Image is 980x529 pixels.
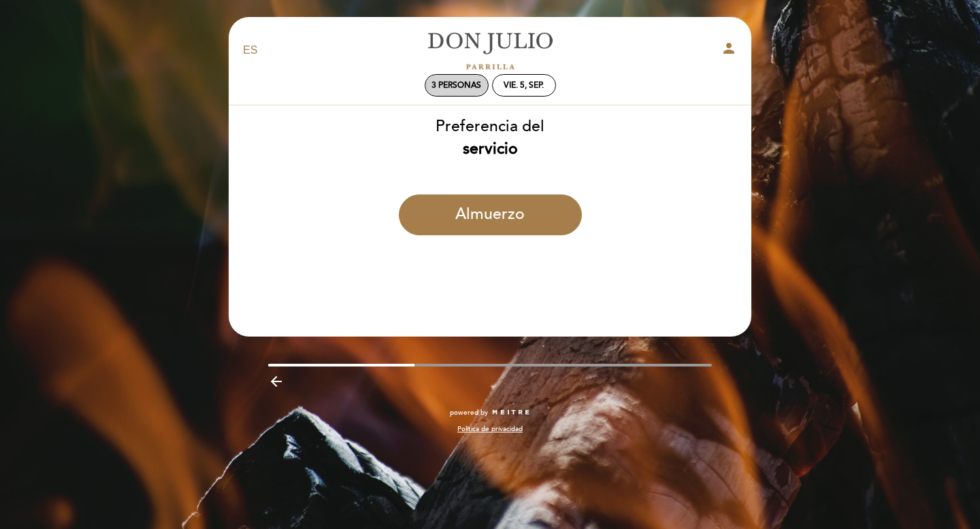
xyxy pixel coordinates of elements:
div: Preferencia del [228,116,752,160]
img: MEITRE [491,409,530,416]
span: 3 personas [431,80,481,90]
i: arrow_backward [268,373,284,390]
div: vie. 5, sep. [504,80,544,90]
button: person [721,40,737,61]
b: servicio [463,139,518,158]
button: Almuerzo [399,194,582,235]
a: [PERSON_NAME] [405,32,575,69]
span: powered by [450,408,488,417]
a: powered by [450,408,530,417]
a: Política de privacidad [457,424,523,434]
i: person [721,40,737,56]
